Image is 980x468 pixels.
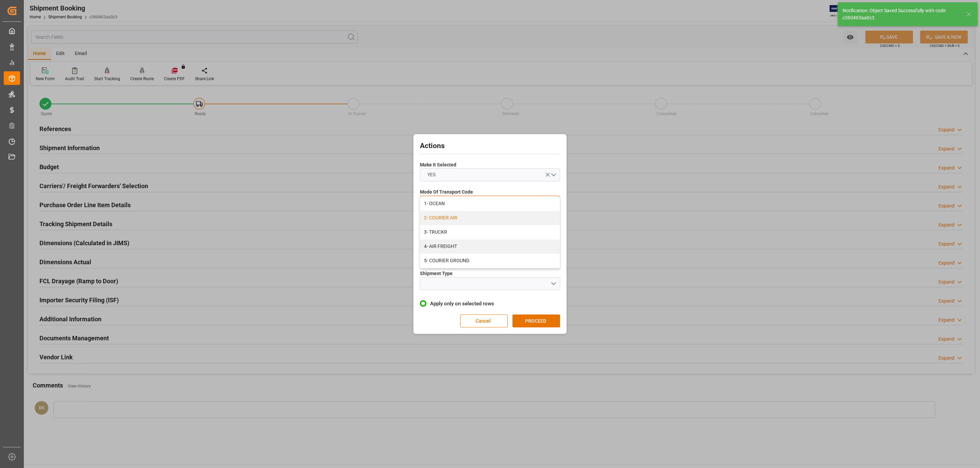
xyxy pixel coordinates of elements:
[420,225,560,239] div: 3- TRUCKR
[512,314,560,327] button: PROCEED
[420,270,453,277] span: Shipment Type
[420,197,560,211] div: 1- OCEAN
[420,196,560,209] button: close menu
[420,141,560,151] h2: Actions
[424,171,439,178] span: YES
[420,188,473,196] span: Mode Of Transport Code
[420,277,560,290] button: open menu
[420,254,560,268] div: 5- COURIER GROUND
[420,168,560,181] button: open menu
[420,300,560,308] label: Apply only on selected rows
[420,211,560,225] div: 2- COURIER AIR
[420,239,560,254] div: 4- AIR FREIGHT
[420,161,456,168] span: Make It Selected
[843,7,960,21] div: Notification: Object Saved Successfully with code c360463aa0c3
[460,314,508,327] button: Cancel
